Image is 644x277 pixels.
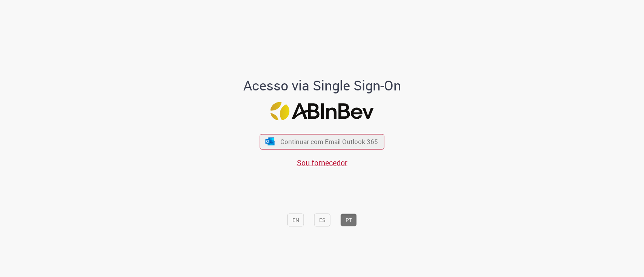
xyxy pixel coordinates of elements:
[287,214,304,226] button: EN
[297,158,347,168] a: Sou fornecedor
[271,102,374,121] img: Logo ABInBev
[341,214,357,226] button: PT
[217,78,427,93] h1: Acesso via Single Sign-On
[264,138,275,145] img: ícone Azure/Microsoft 360
[260,134,384,149] button: ícone Azure/Microsoft 360 Continuar com Email Outlook 365
[280,137,378,146] span: Continuar com Email Outlook 365
[314,214,330,226] button: ES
